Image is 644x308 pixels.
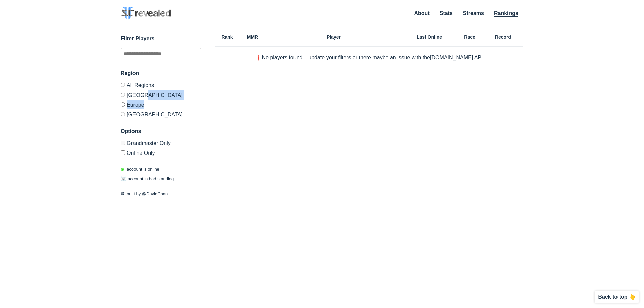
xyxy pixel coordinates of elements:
label: [GEOGRAPHIC_DATA] [121,109,201,117]
a: [DOMAIN_NAME] API [430,55,483,60]
p: built by @ [121,191,201,197]
h6: Rank [215,35,240,39]
input: Europe [121,102,125,107]
input: All Regions [121,83,125,87]
label: Only Show accounts currently in Grandmaster [121,141,201,148]
p: account in bad standing [121,176,174,182]
h3: Options [121,127,201,135]
span: ◉ [121,167,124,172]
input: Online Only [121,150,125,155]
p: Back to top 👆 [598,294,636,300]
h3: Region [121,69,201,77]
a: Rankings [494,10,518,17]
a: Streams [463,10,484,16]
p: account is online [121,166,159,173]
h6: Player [265,35,402,39]
h6: Record [483,35,523,39]
a: Stats [440,10,453,16]
h3: Filter Players [121,35,201,43]
label: [GEOGRAPHIC_DATA] [121,90,201,100]
label: All Regions [121,83,201,90]
h6: MMR [240,35,265,39]
span: 🛠 [121,191,125,196]
p: ❗️No players found... update your filters or there maybe an issue with the [255,55,483,60]
img: SC2 Revealed [121,7,171,20]
a: About [414,10,430,16]
h6: Last Online [402,35,456,39]
label: Europe [121,100,201,109]
input: [GEOGRAPHIC_DATA] [121,112,125,116]
input: [GEOGRAPHIC_DATA] [121,93,125,97]
a: DavidChan [146,191,168,196]
h6: Race [456,35,483,39]
span: ☠️ [121,176,126,181]
label: Only show accounts currently laddering [121,148,201,156]
input: Grandmaster Only [121,141,125,145]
